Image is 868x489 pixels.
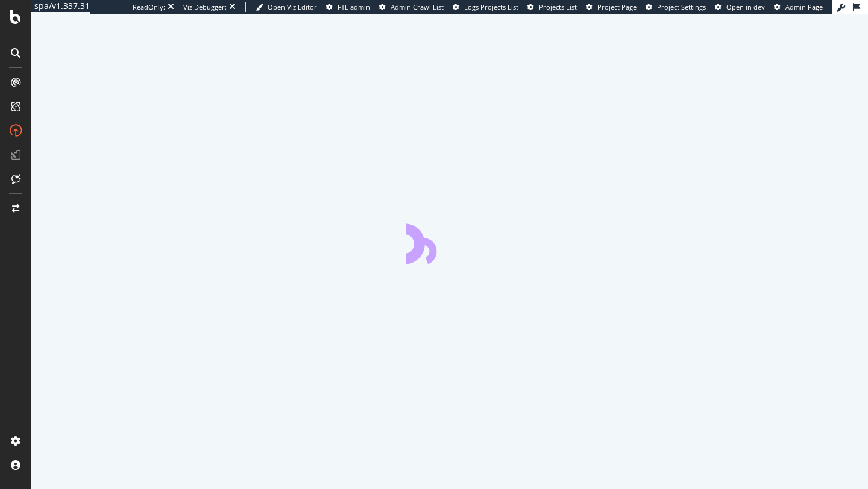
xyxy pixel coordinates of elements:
a: Admin Page [774,2,823,12]
div: animation [406,220,493,264]
span: Project Settings [657,2,706,11]
a: Admin Crawl List [379,2,444,12]
a: Project Page [586,2,637,12]
a: FTL admin [326,2,370,12]
a: Project Settings [646,2,706,12]
span: Open in dev [726,2,765,11]
span: Project Page [597,2,637,11]
span: Open Viz Editor [268,2,317,11]
a: Open in dev [715,2,765,12]
span: Admin Page [785,2,823,11]
a: Logs Projects List [453,2,518,12]
div: ReadOnly: [133,2,165,12]
a: Open Viz Editor [256,2,317,12]
span: Logs Projects List [464,2,518,11]
span: Projects List [539,2,577,11]
span: FTL admin [338,2,370,11]
span: Admin Crawl List [391,2,444,11]
div: Viz Debugger: [183,2,227,12]
a: Projects List [527,2,577,12]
